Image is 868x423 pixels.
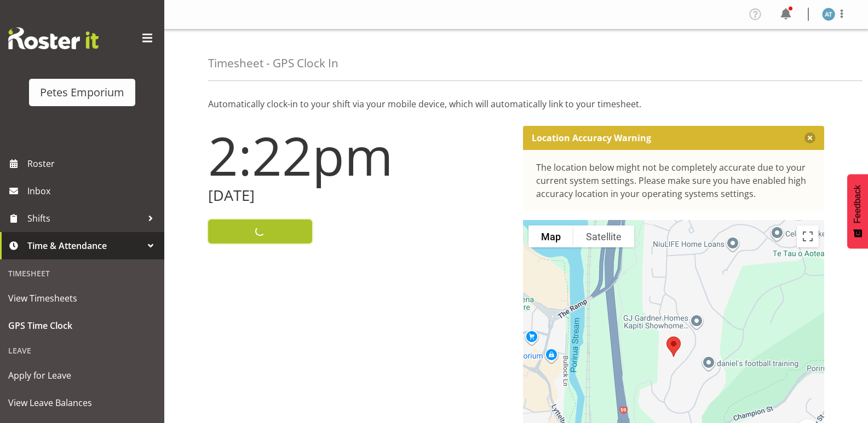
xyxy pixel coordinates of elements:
[3,389,162,416] a: View Leave Balances
[208,126,510,185] h1: 2:22pm
[40,84,124,101] div: Petes Emporium
[208,187,510,204] h2: [DATE]
[8,395,156,411] span: View Leave Balances
[8,317,156,334] span: GPS Time Clock
[3,285,162,312] a: View Timesheets
[804,132,815,143] button: Close message
[8,27,99,49] img: Rosterit website logo
[797,225,819,247] button: Toggle fullscreen view
[853,185,863,223] span: Feedback
[573,225,634,247] button: Show satellite imagery
[8,290,156,306] span: View Timesheets
[536,161,812,200] div: The location below might not be completely accurate due to your current system settings. Please m...
[3,339,162,362] div: Leave
[822,8,835,21] img: alex-micheal-taniwha5364.jpg
[208,97,824,111] p: Automatically clock-in to your shift via your mobile device, which will automatically link to you...
[3,312,162,339] a: GPS Time Clock
[847,174,868,248] button: Feedback - Show survey
[528,225,573,247] button: Show street map
[8,367,156,384] span: Apply for Leave
[3,362,162,389] a: Apply for Leave
[208,57,338,69] h4: Timesheet - GPS Clock In
[27,237,142,254] span: Time & Attendance
[27,183,159,199] span: Inbox
[532,132,651,143] p: Location Accuracy Warning
[27,210,142,227] span: Shifts
[27,155,159,172] span: Roster
[3,262,162,285] div: Timesheet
